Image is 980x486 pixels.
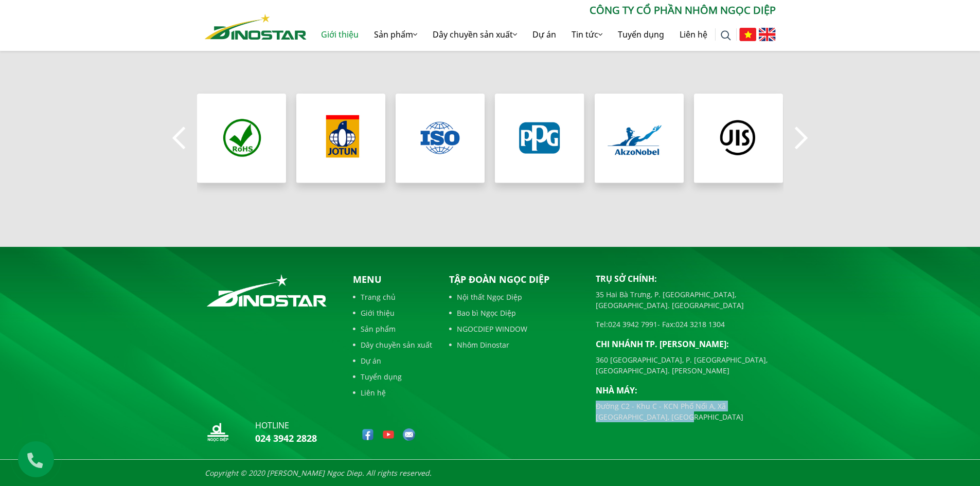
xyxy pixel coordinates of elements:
[694,94,783,183] div: 6 / 8
[596,289,776,311] p: 35 Hai Bà Trưng, P. [GEOGRAPHIC_DATA], [GEOGRAPHIC_DATA]. [GEOGRAPHIC_DATA]
[353,273,432,286] p: Menu
[197,94,286,183] div: 1 / 8
[610,18,672,51] a: Tuyển dụng
[449,292,580,302] a: Nội thất Ngọc Diệp
[353,308,432,318] a: Giới thiệu
[205,14,307,40] img: Nhôm Dinostar
[596,401,776,422] p: Đường C2 - Khu C - KCN Phố Nối A, Xã [GEOGRAPHIC_DATA], [GEOGRAPHIC_DATA]
[449,339,580,350] a: Nhôm Dinostar
[296,94,385,183] div: 2 / 8
[595,94,684,183] div: 5 / 8
[205,468,432,478] i: Copyright © 2020 [PERSON_NAME] Ngoc Diep. All rights reserved.
[366,18,425,51] a: Sản phẩm
[596,384,776,397] p: Nhà máy:
[205,419,230,445] img: logo_nd_footer
[525,18,564,51] a: Dự án
[353,292,432,302] a: Trang chủ
[205,273,329,309] img: logo_footer
[307,3,776,18] p: CÔNG TY CỔ PHẦN NHÔM NGỌC DIỆP
[739,28,756,41] img: Tiếng Việt
[255,432,317,444] a: 024 3942 2828
[596,354,776,376] p: 360 [GEOGRAPHIC_DATA], P. [GEOGRAPHIC_DATA], [GEOGRAPHIC_DATA]. [PERSON_NAME]
[672,18,715,51] a: Liên hệ
[353,323,432,334] a: Sản phẩm
[425,18,525,51] a: Dây chuyền sản xuất
[449,273,580,286] p: Tập đoàn Ngọc Diệp
[759,28,776,41] img: English
[596,319,776,330] p: Tel: - Fax:
[791,120,812,156] button: Next slide
[353,339,432,350] a: Dây chuyền sản xuất
[608,319,657,329] a: 024 3942 7991
[449,308,580,318] a: Bao bì Ngọc Diệp
[353,371,432,382] a: Tuyển dụng
[564,18,610,51] a: Tin tức
[313,18,366,51] a: Giới thiệu
[396,94,485,183] div: 3 / 8
[596,273,776,285] p: Trụ sở chính:
[449,323,580,334] a: NGOCDIEP WINDOW
[353,355,432,366] a: Dự án
[353,387,432,398] a: Liên hệ
[721,30,731,41] img: search
[596,338,776,350] p: Chi nhánh TP. [PERSON_NAME]:
[495,94,584,183] div: 4 / 8
[255,419,317,431] p: hotline
[675,319,725,329] a: 024 3218 1304
[169,120,189,156] button: Previous slide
